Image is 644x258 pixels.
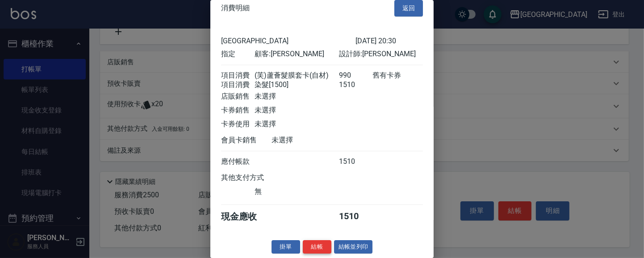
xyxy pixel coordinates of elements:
div: 1510 [339,80,372,90]
div: 卡券銷售 [221,106,255,115]
div: 會員卡銷售 [221,136,272,145]
div: 項目消費 [221,71,255,80]
div: 未選擇 [272,136,355,145]
div: 1510 [339,211,372,223]
div: [DATE] 20:30 [355,37,423,45]
div: 其他支付方式 [221,173,289,183]
div: 現金應收 [221,211,272,223]
div: 未選擇 [255,106,339,115]
span: 消費明細 [221,4,250,12]
div: 應付帳款 [221,157,255,166]
div: 染髮[1500] [255,80,339,90]
button: 掛單 [272,240,300,254]
div: 未選擇 [255,92,339,101]
div: [GEOGRAPHIC_DATA] [221,37,355,45]
div: 未選擇 [255,120,339,129]
div: 990 [339,71,372,80]
div: 設計師: [PERSON_NAME] [339,50,423,59]
div: 舊有卡券 [372,71,423,80]
div: 1510 [339,157,372,166]
button: 結帳 [303,240,331,254]
div: 卡券使用 [221,120,255,129]
div: 顧客: [PERSON_NAME] [255,50,339,59]
div: 項目消費 [221,80,255,90]
div: (芙)蘆薈髮膜套卡(自材) [255,71,339,80]
div: 無 [255,187,339,196]
button: 結帳並列印 [334,240,373,254]
div: 指定 [221,50,255,59]
div: 店販銷售 [221,92,255,101]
